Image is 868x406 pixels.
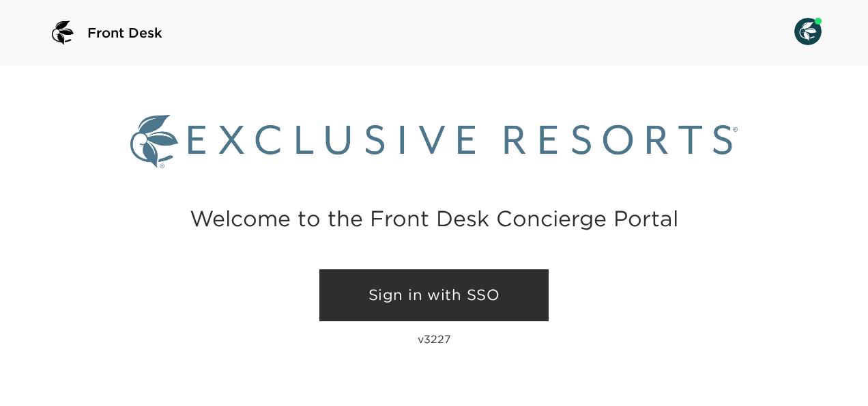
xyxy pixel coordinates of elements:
img: Exclusive Resorts logo [130,115,738,167]
img: User [794,18,822,45]
span: Front Desk [87,23,162,42]
a: Sign in with SSO [319,269,549,321]
h2: Welcome to the Front Desk Concierge Portal [190,208,678,229]
img: logo [46,16,79,49]
p: v3227 [418,332,451,346]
